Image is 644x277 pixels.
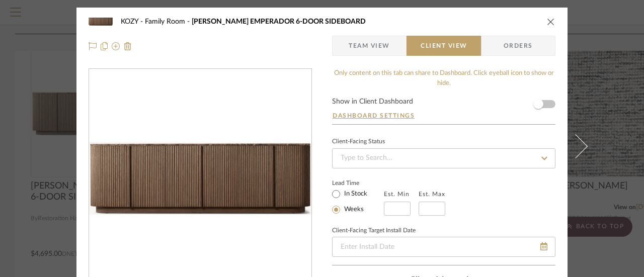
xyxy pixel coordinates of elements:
span: Family Room [145,18,192,25]
img: b6d75bf3-a6e4-43d8-9087-dbb76abae71d_436x436.jpg [89,142,311,214]
input: Type to Search… [332,148,555,168]
button: Dashboard Settings [332,111,415,120]
img: b6d75bf3-a6e4-43d8-9087-dbb76abae71d_48x40.jpg [89,12,113,32]
span: Team View [349,36,390,56]
div: 0 [89,142,311,214]
button: close [546,17,555,26]
label: Est. Max [419,191,445,198]
label: Lead Time [332,178,384,188]
img: Remove from project [124,42,132,50]
label: Client-Facing Target Install Date [332,228,416,233]
div: Only content on this tab can share to Dashboard. Click eyeball icon to show or hide. [332,68,555,88]
label: Weeks [342,205,364,214]
span: Orders [493,36,544,56]
mat-radio-group: Select item type [332,188,384,216]
span: KOZY [121,18,145,25]
input: Enter Install Date [332,237,555,257]
label: In Stock [342,190,367,199]
div: Client-Facing Status [332,139,385,144]
span: [PERSON_NAME] EMPERADOR 6-DOOR SIDEBOARD [192,18,366,25]
label: Est. Min [384,191,410,198]
span: Client View [421,36,467,56]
